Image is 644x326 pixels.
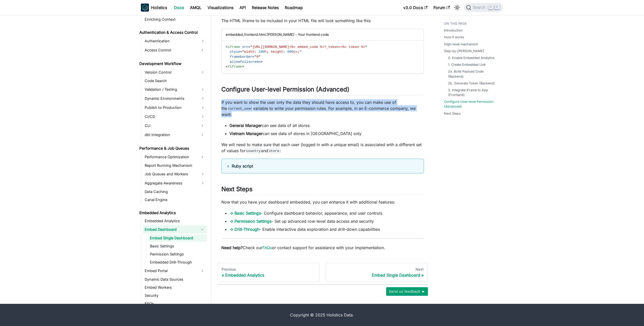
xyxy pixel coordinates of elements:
h2: Configure User-level Permission (Advanced) [221,86,424,95]
span: " [242,50,244,54]
span: ; [298,50,300,54]
p: The HTML iframe to be included in your HTML file will look something like this: [221,18,424,24]
a: Enriching Context [143,16,207,23]
li: can see data of stores in [GEOGRAPHIC_DATA] only [229,131,424,137]
summary: Ruby script [228,163,418,169]
a: CLI [143,122,198,130]
a: → Permission Settings [229,219,271,224]
button: Send us feedback ► [386,287,428,296]
p: If you want to show the user only the data they should have access to, you can make use of the va... [221,99,424,117]
span: > [261,60,263,64]
span: < [226,45,228,49]
div: Next [330,267,424,272]
span: 0 [256,55,258,59]
span: src [242,45,248,49]
a: Embed Portal [143,267,198,275]
li: can see data of all stores [229,122,424,128]
p: Now that you have your dashboard embedded, you can enhance it with additional features: [221,199,424,205]
a: Basic Settings [148,243,207,250]
a: Access Control [143,46,198,54]
p: Check our or contact support for assistance with your implementation. [221,245,424,251]
a: → Basic Settings [229,211,261,216]
a: High-level mechanism [444,42,478,47]
span: > [242,65,244,69]
b: Holistics [151,5,167,11]
a: Next Steps [444,111,461,116]
a: PreviousEmbedded Analytics [217,263,320,282]
span: " [254,55,256,59]
span: = [248,45,250,49]
a: Embed Single Dashboard [148,235,207,242]
span: : [254,50,256,54]
a: Embedded Drill-Through [148,259,207,266]
a: Performance Optimization [143,153,198,161]
a: Publish to Production [143,104,207,112]
a: Code Search [143,77,207,84]
span: Send us feedback ► [389,288,425,295]
button: Search (Command+K) [464,3,503,12]
a: Visualizations [205,4,236,12]
a: FAQs [143,300,207,307]
a: Version Control [143,68,207,76]
a: dbt Integration [143,131,198,139]
a: 2b. Generate Token (Backend) [448,81,495,86]
a: Docs [171,4,187,12]
span: height [271,50,283,54]
div: Previous [222,267,315,272]
a: Embed Workers [143,284,207,291]
span: style [230,50,240,54]
strong: Vietnam Manager [229,131,263,136]
span: [URL][DOMAIN_NAME]<%= embed_code %>?_token=<%= token %> [252,45,365,49]
span: px [293,50,297,54]
a: Validation / Testing [143,85,207,93]
span: iframe [230,65,242,69]
a: Embedded Analytics [138,209,207,216]
code: store [268,148,280,153]
a: Authentication & Access Control [138,29,207,36]
span: " [250,45,252,49]
span: Search [471,5,489,10]
a: Data Caching [143,188,207,195]
a: Report Running Mechanism [143,162,207,169]
li: - Set up advanced row-level data access and security [229,218,424,224]
a: AMQL [187,4,205,12]
a: Permission Settings [148,251,207,258]
a: Step-by-[PERSON_NAME] [444,49,484,53]
strong: General Manager [229,123,262,128]
button: Expand sidebar category 'dbt Integration' [198,131,207,139]
a: Roadmap [282,4,306,12]
a: FAQs [262,245,272,250]
nav: Docs pages [217,263,428,282]
a: Embed Dashboard [143,225,198,234]
a: Job Queues and Workers [143,170,207,178]
a: → Drill-Through [229,227,259,232]
li: - Configure dashboard behavior, appearance, and user controls [229,210,424,216]
a: How it works [444,35,464,40]
span: " [259,55,261,59]
a: v3.0 Docs [400,4,430,12]
button: Switch between dark and light mode (currently light mode) [453,4,461,12]
a: HolisticsHolistics [141,4,167,12]
span: 100 [259,50,265,54]
a: Security [143,292,207,299]
span: allowfullscreen [230,60,260,64]
span: " [365,45,367,49]
button: Expand sidebar category 'Access Control' [198,46,207,54]
code: country [246,148,261,153]
p: We will need to make sure that each user (logged in with a unique email) is associated with a dif... [221,142,424,154]
button: Expand sidebar category 'Embed Portal' [198,267,207,275]
div: embedded_frontend.html.[PERSON_NAME] - Your frontend code [222,29,424,40]
a: Performance & Job Queues [138,145,207,152]
a: Aggregate Awareness [143,179,207,187]
a: Configure User-level Permission (Advanced) [444,99,500,109]
span: % [265,50,267,54]
div: Embed Single Dashboard [330,273,424,278]
span: ; [267,50,269,54]
a: API [236,4,249,12]
span: = [240,50,242,54]
kbd: ⌘ [488,5,493,10]
span: width [244,50,254,54]
a: Dynamic Environments [143,94,207,103]
span: = [252,55,254,59]
a: CI/CD [143,113,207,121]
